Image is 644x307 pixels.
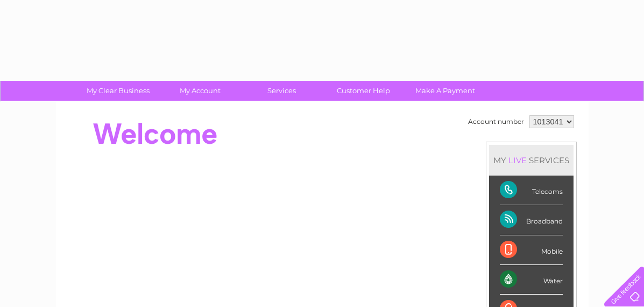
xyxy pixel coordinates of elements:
a: My Account [155,81,244,101]
div: Mobile [500,235,563,265]
a: Services [237,81,326,101]
td: Account number [465,113,527,131]
div: LIVE [506,155,529,165]
div: MY SERVICES [489,145,574,176]
a: My Clear Business [74,81,162,101]
a: Make A Payment [401,81,490,101]
a: Customer Help [319,81,408,101]
div: Telecoms [500,176,563,205]
div: Water [500,265,563,295]
div: Broadband [500,205,563,235]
